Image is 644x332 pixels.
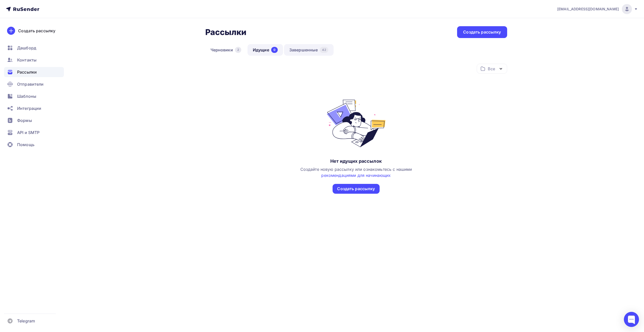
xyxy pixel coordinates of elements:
[271,47,278,53] div: 0
[18,28,55,34] div: Создать рассылку
[17,105,41,111] span: Интеграции
[17,117,32,123] span: Формы
[17,69,37,75] span: Рассылки
[4,67,64,77] a: Рассылки
[4,79,64,89] a: Отправители
[248,44,283,56] a: Идущие0
[337,186,375,192] div: Создать рассылку
[320,47,328,53] div: 42
[4,43,64,53] a: Дашборд
[477,64,507,74] button: Все
[17,57,36,63] span: Контакты
[321,173,391,178] a: рекомендациями для начинающих
[463,29,501,35] div: Создать рассылку
[4,91,64,101] a: Шаблоны
[4,115,64,125] a: Формы
[557,4,638,14] a: [EMAIL_ADDRESS][DOMAIN_NAME]
[17,93,36,99] span: Шаблоны
[557,7,619,12] span: [EMAIL_ADDRESS][DOMAIN_NAME]
[330,158,382,164] div: Нет идущих рассылок
[17,81,44,87] span: Отправители
[205,44,247,56] a: Черновики2
[17,45,36,51] span: Дашборд
[300,167,412,178] span: Создайте новую рассылку или ознакомьтесь с нашими
[205,27,247,37] h2: Рассылки
[488,66,495,72] div: Все
[17,142,34,148] span: Помощь
[284,44,334,56] a: Завершенные42
[4,55,64,65] a: Контакты
[17,318,35,324] span: Telegram
[235,47,241,53] div: 2
[17,129,39,136] span: API и SMTP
